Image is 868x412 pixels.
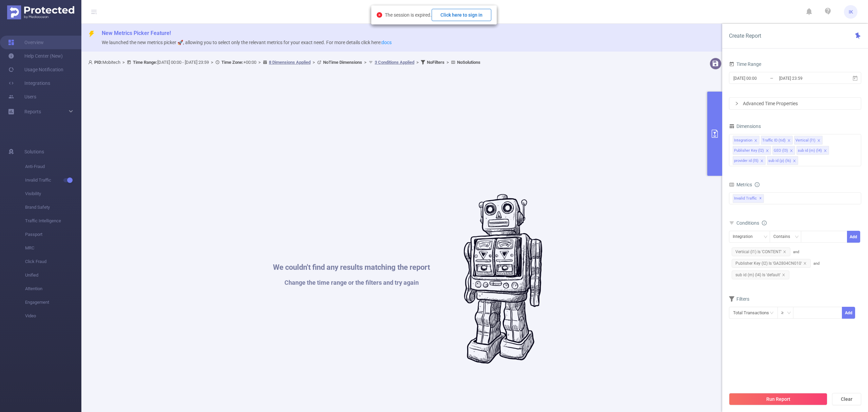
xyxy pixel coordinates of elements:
[824,149,827,153] i: icon: close
[381,40,392,45] a: docs
[88,60,94,64] i: icon: user
[734,156,758,165] div: provider id (l5)
[761,136,793,145] li: Traffic ID (tid)
[102,30,171,36] span: New Metrics Picker Feature!
[729,261,820,277] span: and
[783,250,786,254] i: icon: close
[25,255,81,268] span: Click Fraud
[849,5,853,19] span: IK
[755,182,759,187] i: icon: info-circle
[729,124,761,129] span: Dimensions
[796,146,829,155] li: sub id (m) (l4)
[375,60,414,65] u: 3 Conditions Applied
[760,159,764,163] i: icon: close
[794,136,823,145] li: Vertical (l1)
[25,241,81,255] span: MRC
[8,49,63,63] a: Help Center (New)
[766,149,769,153] i: icon: close
[733,136,759,145] li: Integration
[464,194,542,364] img: #
[787,311,791,316] i: icon: down
[88,31,95,37] i: icon: thunderbolt
[768,156,791,165] div: sub id (p) (l6)
[787,139,791,143] i: icon: close
[25,282,81,296] span: Attention
[773,231,795,242] div: Contains
[729,296,749,302] span: Filters
[377,12,382,18] i: icon: close-circle
[24,105,41,118] a: Reports
[778,74,833,83] input: End date
[729,250,813,266] span: and
[7,5,74,19] img: Protected Media
[781,307,788,318] div: ≥
[8,36,44,49] a: Overview
[759,194,762,203] span: ✕
[269,60,311,65] u: 8 Dimensions Applied
[102,40,392,45] span: We launched the new metrics picker 🚀, allowing you to select only the relevant metrics for your e...
[209,60,215,65] span: >
[767,156,798,165] li: sub id (p) (l6)
[782,273,785,277] i: icon: close
[25,309,81,323] span: Video
[457,60,480,65] b: No Solutions
[445,60,451,65] span: >
[385,12,491,18] span: The session is expired.
[847,231,860,243] button: Add
[817,139,821,143] i: icon: close
[729,182,752,187] span: Metrics
[734,146,764,155] div: Publisher Key (l2)
[842,307,855,319] button: Add
[795,136,815,145] div: Vertical (l1)
[432,9,491,21] button: Click here to sign in
[427,60,445,65] b: No Filters
[733,146,771,155] li: Publisher Key (l2)
[8,90,36,104] a: Users
[221,60,243,65] b: Time Zone:
[25,268,81,282] span: Unified
[803,262,807,265] i: icon: close
[733,156,766,165] li: provider id (l5)
[733,74,788,83] input: Start date
[729,61,761,67] span: Time Range
[24,145,44,158] span: Solutions
[273,280,430,286] h1: Change the time range or the filters and try again
[25,201,81,214] span: Brand Safety
[729,98,861,109] div: icon: rightAdvanced Time Properties
[732,247,790,256] span: Vertical (l1) Is 'CONTENT'
[733,231,757,242] div: Integration
[25,228,81,241] span: Passport
[832,393,861,405] button: Clear
[362,60,369,65] span: >
[25,214,81,228] span: Traffic Intelligence
[764,235,768,240] i: icon: down
[772,146,795,155] li: GEO (l3)
[256,60,263,65] span: >
[8,76,50,90] a: Integrations
[25,187,81,201] span: Visibility
[94,60,102,65] b: PID:
[24,109,41,114] span: Reports
[793,159,796,163] i: icon: close
[273,264,430,271] h1: We couldn't find any results matching the report
[762,221,767,225] i: icon: info-circle
[732,259,811,268] span: Publisher Key (l2) Is 'GA2804CN010'
[25,160,81,173] span: Anti-Fraud
[25,296,81,309] span: Engagement
[798,146,822,155] div: sub id (m) (l4)
[8,63,63,76] a: Usage Notification
[25,173,81,187] span: Invalid Traffic
[311,60,317,65] span: >
[729,33,761,39] span: Create Report
[795,235,799,240] i: icon: down
[790,149,793,153] i: icon: close
[774,146,788,155] div: GEO (l3)
[754,139,757,143] i: icon: close
[732,270,789,279] span: sub id (m) (l4) Is 'default'
[133,60,157,65] b: Time Range:
[733,194,764,203] span: Invalid Traffic
[734,136,752,145] div: Integration
[323,60,362,65] b: No Time Dimensions
[88,60,480,65] span: Mobitech [DATE] 00:00 - [DATE] 23:59 +00:00
[729,393,827,405] button: Run Report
